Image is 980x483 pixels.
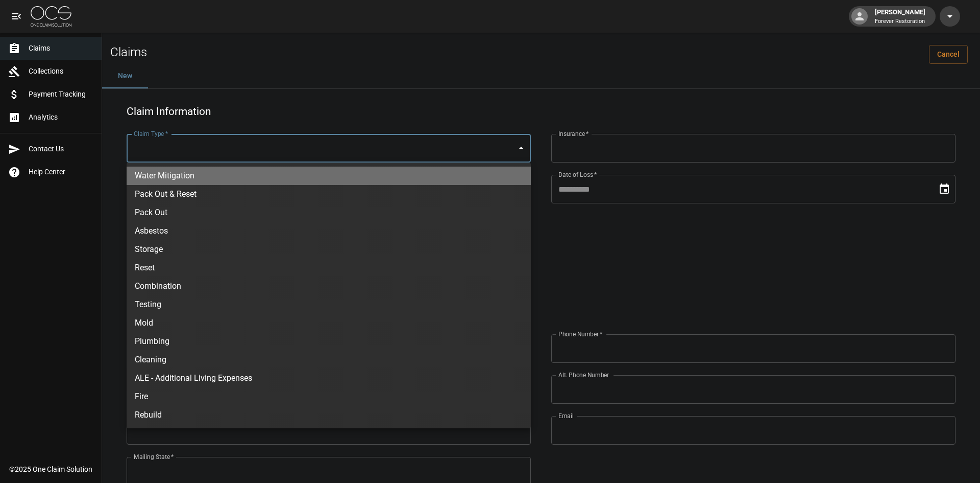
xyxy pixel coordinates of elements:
[127,406,531,424] li: Rebuild
[127,222,531,240] li: Asbestos
[127,240,531,259] li: Storage
[127,369,531,387] li: ALE - Additional Living Expenses
[127,332,531,351] li: Plumbing
[127,185,531,203] li: Pack Out & Reset
[127,314,531,332] li: Mold
[127,295,531,314] li: Testing
[127,387,531,406] li: Fire
[127,203,531,222] li: Pack Out
[127,259,531,277] li: Reset
[127,277,531,295] li: Combination
[127,351,531,369] li: Cleaning
[127,167,531,185] li: Water Mitigation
